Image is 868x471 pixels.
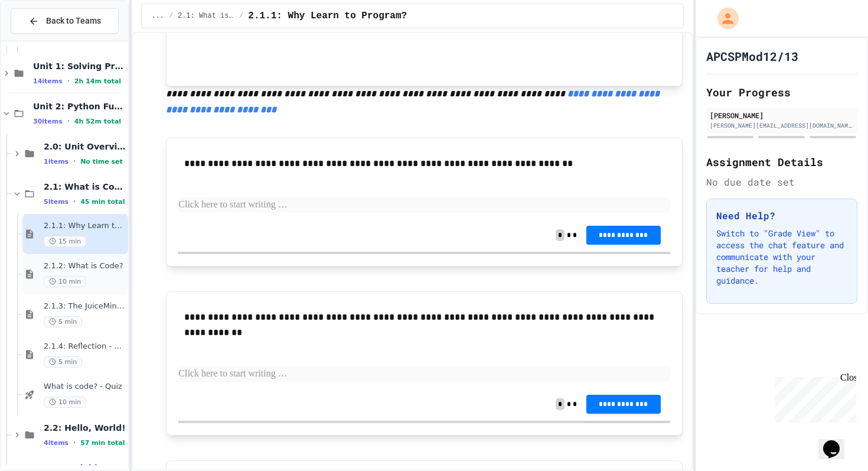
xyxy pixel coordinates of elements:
span: / [239,11,243,21]
span: 2.1.4: Reflection - Evolving Technology [44,342,126,352]
span: • [67,76,70,86]
span: Unit 2: Python Fundamentals [33,101,126,112]
span: 5 min [44,316,82,327]
span: 5 min [44,356,82,368]
span: 2.1.1: Why Learn to Program? [248,9,407,23]
span: Unit 1: Solving Problems in Computer Science [33,61,126,72]
span: 2.1: What is Code? [178,11,234,21]
span: • [67,116,70,126]
h2: Your Progress [706,84,857,100]
span: • [73,157,76,166]
span: 4h 52m total [74,118,121,125]
span: 57 min total [80,439,125,447]
div: [PERSON_NAME][EMAIL_ADDRESS][DOMAIN_NAME] [710,121,854,130]
span: 2.1.2: What is Code? [44,261,126,271]
span: 2.1: What is Code? [44,181,126,192]
span: 10 min [44,276,86,287]
span: / [169,11,173,21]
span: ... [151,11,164,21]
span: 2.1.3: The JuiceMind IDE [44,301,126,311]
span: 2.2: Hello, World! [44,423,126,433]
span: 30 items [33,118,63,125]
span: No time set [80,158,123,165]
span: 2h 14m total [74,77,121,85]
iframe: chat widget [818,424,856,459]
span: • [73,438,76,447]
span: 15 min [44,236,86,247]
button: Back to Teams [11,8,119,34]
h1: APCSPMod12/13 [706,48,798,64]
span: 2.1.1: Why Learn to Program? [44,221,126,231]
span: • [73,197,76,206]
h3: Need Help? [716,209,847,223]
span: 10 min [44,397,86,408]
span: Back to Teams [46,15,101,27]
p: Switch to "Grade View" to access the chat feature and communicate with your teacher for help and ... [716,228,847,287]
span: What is code? - Quiz [44,382,126,392]
span: 1 items [44,158,68,165]
h2: Assignment Details [706,154,857,170]
span: 4 items [44,439,68,447]
div: My Account [705,5,742,32]
div: Chat with us now!Close [5,5,81,75]
span: 14 items [33,77,63,85]
span: 2.0: Unit Overview [44,141,126,152]
iframe: chat widget [770,372,856,423]
span: 45 min total [80,198,125,206]
span: 5 items [44,198,68,206]
div: [PERSON_NAME] [710,110,854,121]
div: No due date set [706,175,857,189]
